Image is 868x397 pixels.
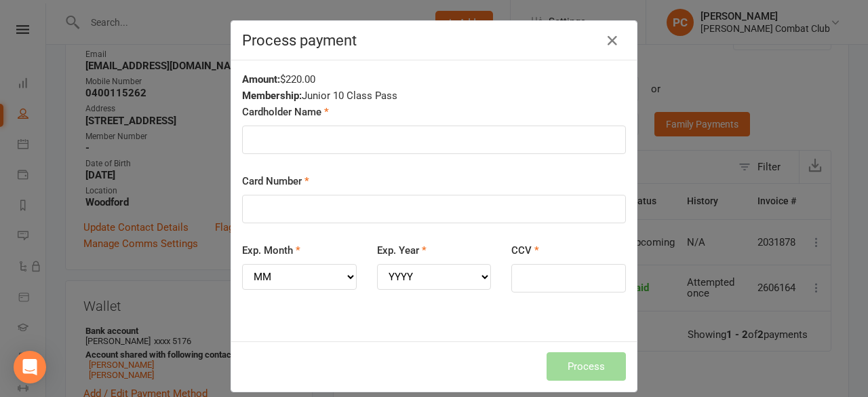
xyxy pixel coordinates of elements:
label: CCV [511,242,539,259]
div: Open Intercom Messenger [14,351,46,383]
div: $220.00 [242,71,626,88]
label: Cardholder Name [242,104,329,120]
h4: Process payment [242,32,626,49]
label: Card Number [242,173,309,189]
button: Close [601,30,623,52]
strong: Amount: [242,73,280,86]
div: Junior 10 Class Pass [242,88,626,104]
label: Exp. Year [377,242,427,259]
label: Exp. Month [242,242,300,259]
strong: Membership: [242,90,302,102]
